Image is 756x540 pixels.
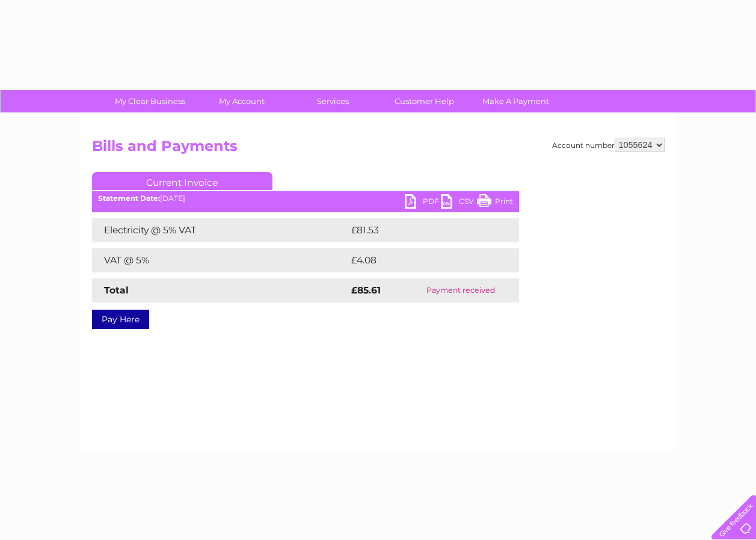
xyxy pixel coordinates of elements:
a: Print [477,194,513,212]
a: Current Invoice [92,172,272,190]
div: [DATE] [92,194,519,203]
a: Services [283,90,383,112]
td: Electricity @ 5% VAT [92,218,348,242]
a: Customer Help [375,90,474,112]
a: PDF [405,194,441,212]
h2: Bills and Payments [92,138,665,161]
div: Account number [552,138,665,152]
a: My Account [192,90,291,112]
td: VAT @ 5% [92,248,348,272]
a: My Clear Business [100,90,200,112]
strong: £85.61 [351,284,381,296]
td: £81.53 [348,218,493,242]
a: Make A Payment [466,90,565,112]
a: Pay Here [92,310,149,329]
b: Statement Date: [98,194,160,203]
a: CSV [441,194,477,212]
td: Payment received [403,278,518,302]
strong: Total [104,284,129,296]
td: £4.08 [348,248,491,272]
